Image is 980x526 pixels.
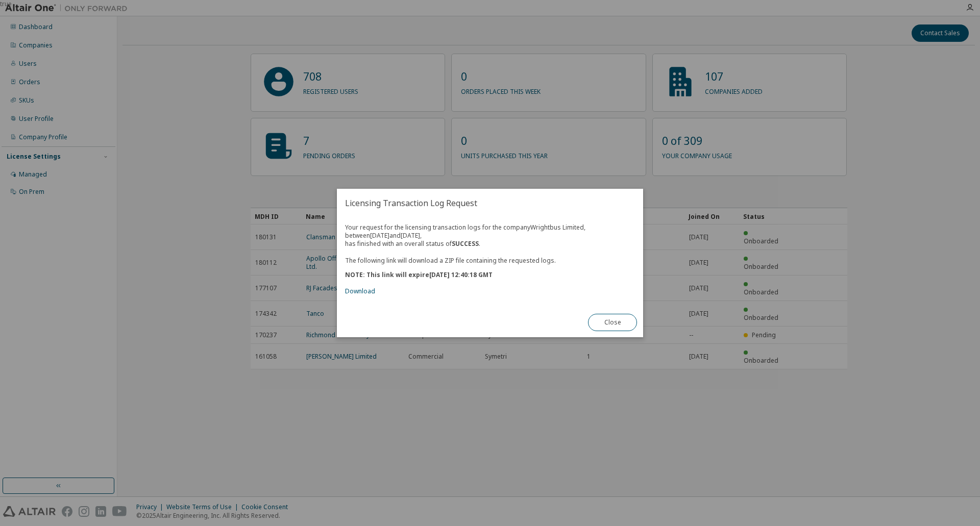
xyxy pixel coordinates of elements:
[588,314,637,331] button: Close
[452,239,479,248] b: SUCCESS
[345,256,635,265] p: The following link will download a ZIP file containing the requested logs.
[345,223,635,295] div: Your request for the licensing transaction logs for the company Wrightbus Limited , between [DATE...
[345,287,375,295] a: Download
[345,270,493,279] b: NOTE: This link will expire [DATE] 12:40:18 GMT
[337,189,643,217] h2: Licensing Transaction Log Request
